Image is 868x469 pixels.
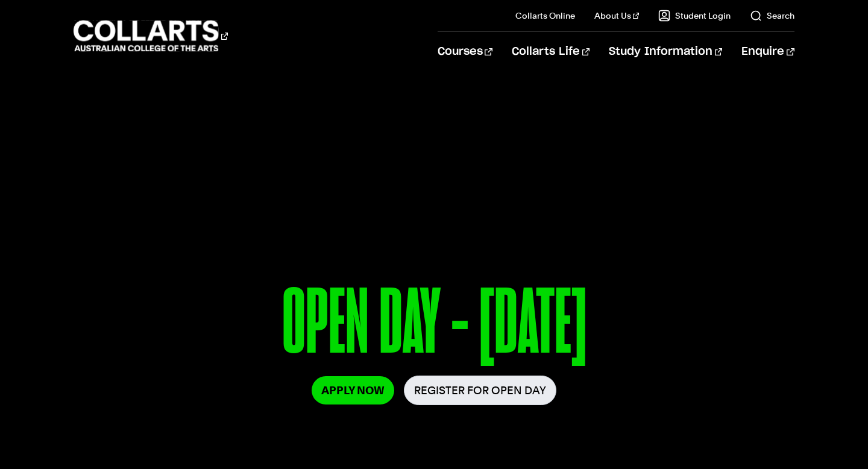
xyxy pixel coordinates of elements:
a: Courses [438,32,492,72]
a: Register for Open Day [404,376,556,405]
a: Student Login [658,10,731,22]
a: About Us [594,10,639,22]
a: Apply Now [312,376,394,404]
a: Search [750,10,794,22]
a: Collarts Life [512,32,590,72]
a: Study Information [609,32,722,72]
div: Go to homepage [74,19,228,53]
p: OPEN DAY - [DATE] [74,276,794,376]
a: Collarts Online [515,10,575,22]
a: Enquire [741,32,794,72]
